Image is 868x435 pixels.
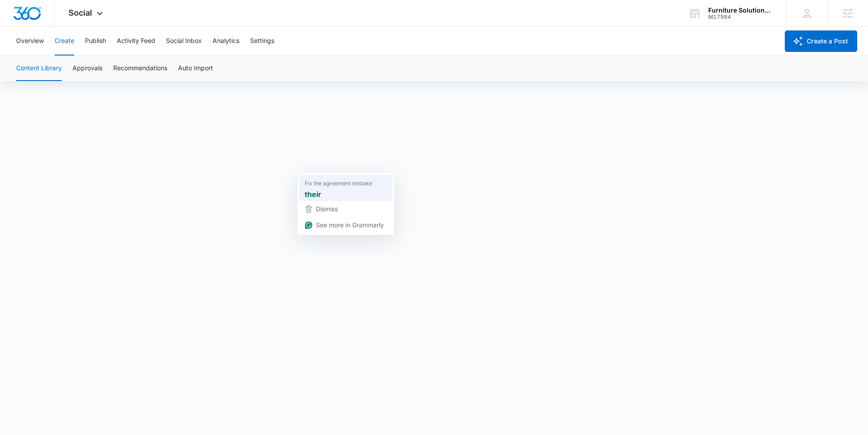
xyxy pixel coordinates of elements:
[166,27,202,55] button: Social Inbox
[117,27,155,55] button: Activity Feed
[16,56,62,81] button: Content Library
[113,56,167,81] button: Recommendations
[708,7,774,14] div: account name
[55,27,74,55] button: Create
[708,14,774,20] div: account id
[213,27,239,55] button: Analytics
[68,8,92,17] span: Social
[785,30,857,52] button: Create a Post
[250,27,274,55] button: Settings
[178,56,213,81] button: Auto Import
[85,27,106,55] button: Publish
[72,56,102,81] button: Approvals
[16,27,44,55] button: Overview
